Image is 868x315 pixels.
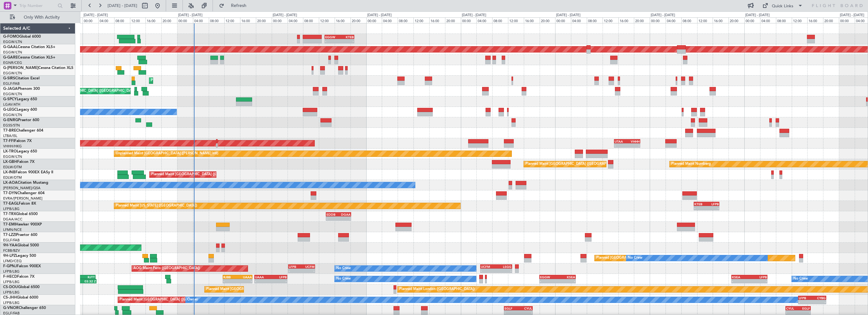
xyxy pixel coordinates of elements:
[303,17,319,23] div: 08:00
[151,76,251,85] div: Planned Maint [GEOGRAPHIC_DATA] ([GEOGRAPHIC_DATA])
[3,196,42,201] a: EVRA/[PERSON_NAME]
[193,17,209,23] div: 04:00
[650,17,666,23] div: 00:00
[3,233,37,237] a: T7-LZZIPraetor 600
[178,13,202,18] div: [DATE] - [DATE]
[3,217,22,222] a: DGAA/ACC
[3,150,37,153] a: LX-TROLegacy 650
[3,248,20,253] a: FCBB/BZV
[382,17,398,23] div: 04:00
[238,279,252,283] div: -
[3,35,41,39] a: G-FOMOGlobal 6000
[732,279,749,283] div: -
[3,81,20,86] a: EGLF/FAB
[38,86,137,96] div: Planned Maint [GEOGRAPHIC_DATA] ([GEOGRAPHIC_DATA])
[3,306,19,310] span: G-VNOR
[3,150,17,153] span: LX-TRO
[256,17,272,23] div: 20:00
[413,17,429,23] div: 12:00
[707,202,719,206] div: LFPB
[793,274,808,284] div: No Crew
[540,279,558,283] div: -
[16,15,67,20] span: Only With Activity
[429,17,445,23] div: 16:00
[799,300,812,304] div: -
[3,296,38,300] a: CS-JHHGlobal 6000
[326,213,338,216] div: EDDB
[445,17,461,23] div: 20:00
[3,56,18,59] span: G-GARE
[3,275,17,279] span: F-HECD
[694,202,706,206] div: KTEB
[224,17,240,23] div: 12:00
[3,139,32,143] a: T7-FFIFalcon 7X
[3,129,43,133] a: T7-BREChallenger 604
[288,17,303,23] div: 04:00
[240,17,256,23] div: 16:00
[707,206,719,210] div: -
[187,295,198,305] div: Owner
[3,77,15,80] span: G-SIRS
[3,264,41,268] a: F-GPNJFalcon 900EX
[3,306,46,310] a: G-VNORChallenger 650
[271,275,287,279] div: LFPB
[108,3,137,9] span: [DATE] - [DATE]
[3,233,16,237] span: T7-LZZI
[206,285,306,294] div: Planned Maint [GEOGRAPHIC_DATA] ([GEOGRAPHIC_DATA])
[3,102,20,107] a: LGAV/ATH
[3,296,17,300] span: CS-JHH
[116,149,218,158] div: Unplanned Maint [GEOGRAPHIC_DATA] ([PERSON_NAME] Intl)
[114,17,130,23] div: 08:00
[7,12,69,22] button: Only With Activity
[3,71,22,76] a: EGGW/LTN
[289,269,302,273] div: -
[3,56,55,59] a: G-GARECessna Citation XLS+
[3,223,15,226] span: T7-EMI
[3,170,15,174] span: LX-INB
[749,275,767,279] div: LFPB
[3,144,22,149] a: VHHH/HKG
[3,160,17,164] span: LX-GBH
[3,60,22,65] a: EGNR/CEG
[481,265,496,269] div: UCFM
[792,17,808,23] div: 12:00
[151,170,251,179] div: Planned Maint [GEOGRAPHIC_DATA] ([GEOGRAPHIC_DATA])
[505,306,518,310] div: EGLF
[3,191,17,195] span: T7-DYN
[555,17,571,23] div: 00:00
[3,123,20,128] a: EGSS/STN
[627,139,639,143] div: VHHH
[116,201,197,211] div: Planned Maint [US_STATE] ([GEOGRAPHIC_DATA])
[302,269,315,273] div: -
[3,254,16,258] span: 9H-LPZ
[823,17,839,23] div: 20:00
[120,295,219,305] div: Planned Maint [GEOGRAPHIC_DATA] ([GEOGRAPHIC_DATA])
[518,311,532,314] div: -
[786,306,798,310] div: CYUL
[681,17,697,23] div: 08:00
[603,17,618,23] div: 12:00
[556,13,580,18] div: [DATE] - [DATE]
[524,17,540,23] div: 16:00
[596,253,686,263] div: Planned [GEOGRAPHIC_DATA] ([GEOGRAPHIC_DATA])
[319,17,335,23] div: 12:00
[83,17,98,23] div: 00:00
[812,300,826,304] div: -
[339,35,354,39] div: KTEB
[749,279,767,283] div: -
[3,113,22,117] a: EGGW/LTN
[130,17,146,23] div: 12:00
[398,17,413,23] div: 08:00
[3,202,36,206] a: T7-EAGLFalcon 8X
[3,275,34,279] a: F-HECDFalcon 7X
[3,165,22,170] a: EDLW/DTM
[634,17,650,23] div: 20:00
[799,296,812,300] div: LFPB
[505,311,518,314] div: -
[146,17,161,23] div: 16:00
[798,311,810,314] div: -
[508,17,524,23] div: 12:00
[209,17,225,23] div: 08:00
[3,264,17,268] span: F-GPNJ
[525,159,625,169] div: Planned Maint [GEOGRAPHIC_DATA] ([GEOGRAPHIC_DATA])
